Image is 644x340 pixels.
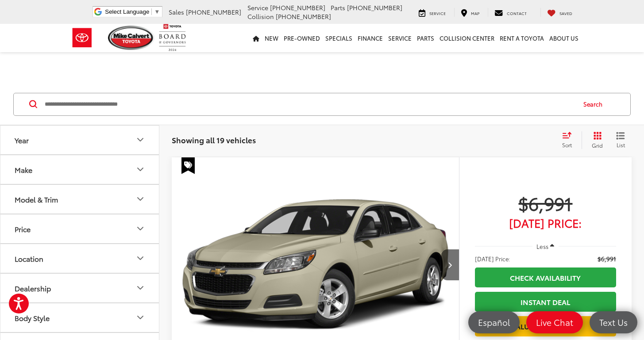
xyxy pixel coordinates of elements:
div: Price [135,223,146,234]
button: DealershipDealership [0,274,160,302]
button: Next image [441,249,459,280]
div: Year [15,136,29,144]
div: Make [135,164,146,175]
span: Showing all 19 vehicles [172,134,256,145]
span: ▼ [154,8,160,15]
img: Toyota [66,23,99,52]
div: Model & Trim [135,194,146,204]
button: List View [609,131,632,149]
div: Body Style [135,312,146,323]
span: [PHONE_NUMBER] [186,8,241,16]
div: Price [15,225,31,233]
span: Sort [562,141,572,149]
button: LocationLocation [0,244,160,273]
span: Contact [507,10,527,16]
img: Mike Calvert Toyota [108,26,155,50]
button: Grid View [582,131,609,149]
span: $6,991 [598,254,616,263]
div: Body Style [15,313,50,322]
a: Finance [355,24,386,52]
span: Less [536,242,548,250]
a: New [262,24,281,52]
span: Text Us [595,317,632,328]
span: Service [247,3,268,12]
span: List [616,141,625,149]
a: Service [412,8,452,17]
span: [DATE] Price: [475,218,616,227]
button: Select sort value [558,131,582,149]
button: Model & TrimModel & Trim [0,185,160,214]
span: Saved [559,10,572,16]
button: PricePrice [0,214,160,243]
a: Live Chat [526,311,583,333]
a: Home [250,24,262,52]
a: Map [454,8,486,17]
a: My Saved Vehicles [540,8,579,17]
div: Location [135,253,146,264]
a: Select Language​ [105,8,160,15]
div: Make [15,165,32,174]
span: [DATE] Price: [475,254,510,263]
div: Dealership [15,284,51,292]
span: Grid [592,141,603,149]
button: Body StyleBody Style [0,303,160,332]
span: Live Chat [532,317,578,328]
button: YearYear [0,126,160,154]
a: Contact [488,8,533,17]
a: Parts [414,24,437,52]
a: About Us [547,24,581,52]
div: Model & Trim [15,195,58,203]
div: Location [15,254,43,263]
span: Map [471,10,479,16]
input: Search by Make, Model, or Keyword [44,94,575,115]
a: Check Availability [475,267,616,287]
a: Specials [323,24,355,52]
span: $6,991 [475,192,616,214]
a: Collision Center [437,24,497,52]
button: Less [532,238,559,254]
span: [PHONE_NUMBER] [270,3,325,12]
a: Instant Deal [475,292,616,312]
a: Pre-Owned [281,24,323,52]
span: Service [429,10,446,16]
a: Text Us [590,311,637,333]
button: Search [575,93,615,115]
span: Special [181,157,195,174]
span: Sales [169,8,184,16]
span: Parts [331,3,345,12]
a: Service [386,24,414,52]
div: Year [135,134,146,145]
div: Dealership [135,283,146,293]
span: Español [474,317,514,328]
span: Select Language [105,8,149,15]
a: Rent a Toyota [497,24,547,52]
span: [PHONE_NUMBER] [276,12,331,21]
button: MakeMake [0,155,160,184]
span: Collision [247,12,274,21]
span: [PHONE_NUMBER] [347,3,402,12]
a: Español [468,311,520,333]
